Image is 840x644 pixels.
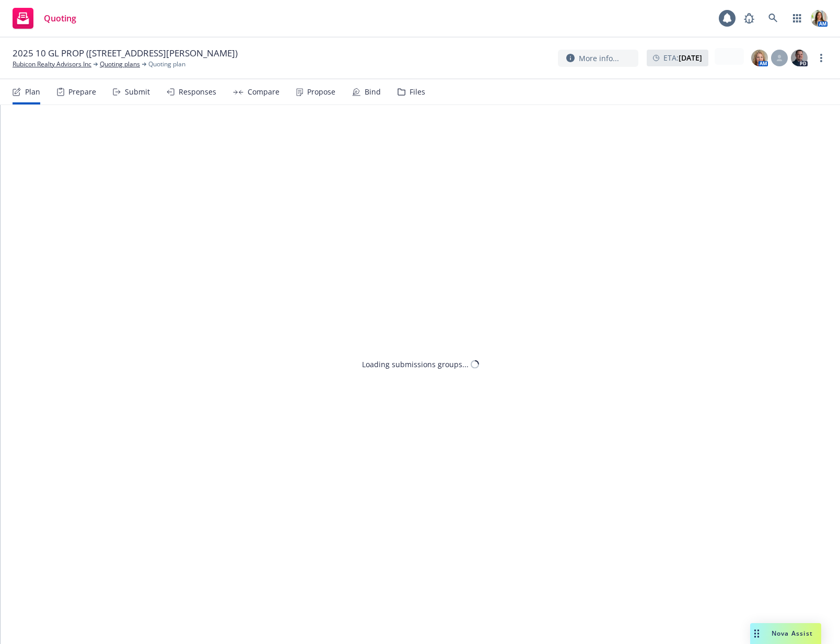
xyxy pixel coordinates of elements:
[751,50,768,66] img: photo
[763,8,784,29] a: Search
[772,629,813,638] span: Nova Assist
[815,52,827,64] a: more
[13,47,238,60] span: 2025 10 GL PROP ([STREET_ADDRESS][PERSON_NAME])
[248,88,279,96] div: Compare
[739,8,760,29] a: Report a Bug
[179,88,216,96] div: Responses
[44,14,76,22] span: Quoting
[8,4,80,33] a: Quoting
[811,10,827,27] img: photo
[410,88,425,96] div: Files
[148,60,185,69] span: Quoting plan
[365,88,381,96] div: Bind
[100,60,140,69] a: Quoting plans
[25,88,40,96] div: Plan
[13,60,91,69] a: Rubicon Realty Advisors Inc
[579,53,619,64] span: More info...
[125,88,150,96] div: Submit
[663,52,702,63] span: ETA :
[787,8,808,29] a: Switch app
[679,53,702,63] strong: [DATE]
[750,623,763,644] div: Drag to move
[307,88,335,96] div: Propose
[750,623,821,644] button: Nova Assist
[558,50,638,67] button: More info...
[68,88,96,96] div: Prepare
[791,50,808,66] img: photo
[362,359,469,370] div: Loading submissions groups...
